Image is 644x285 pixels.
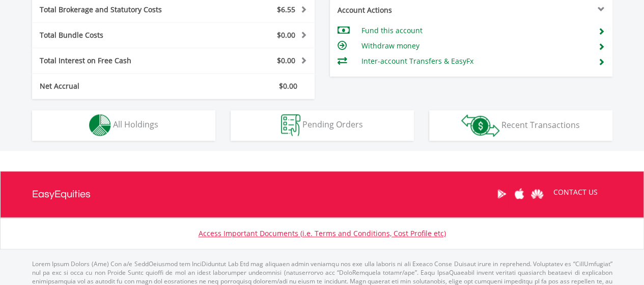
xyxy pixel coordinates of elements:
[32,30,197,40] div: Total Bundle Costs
[32,81,197,91] div: Net Accrual
[231,110,414,141] button: Pending Orders
[330,5,471,15] div: Account Actions
[511,178,528,210] a: Apple
[546,178,605,206] a: CONTACT US
[302,119,363,130] span: Pending Orders
[89,114,111,136] img: holdings-wht.png
[279,81,297,91] span: $0.00
[461,114,499,137] img: transactions-zar-wht.png
[528,178,546,210] a: Huawei
[113,119,158,130] span: All Holdings
[277,5,295,14] span: $6.55
[199,228,446,238] a: Access Important Documents (i.e. Terms and Conditions, Cost Profile etc)
[32,5,197,15] div: Total Brokerage and Statutory Costs
[501,119,580,130] span: Recent Transactions
[361,38,590,54] td: Withdraw money
[32,110,215,141] button: All Holdings
[32,171,91,217] a: EasyEquities
[493,178,511,210] a: Google Play
[429,110,612,141] button: Recent Transactions
[281,114,300,136] img: pending_instructions-wht.png
[32,56,197,66] div: Total Interest on Free Cash
[361,54,590,69] td: Inter-account Transfers & EasyFx
[277,56,295,65] span: $0.00
[277,30,295,40] span: $0.00
[361,23,590,38] td: Fund this account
